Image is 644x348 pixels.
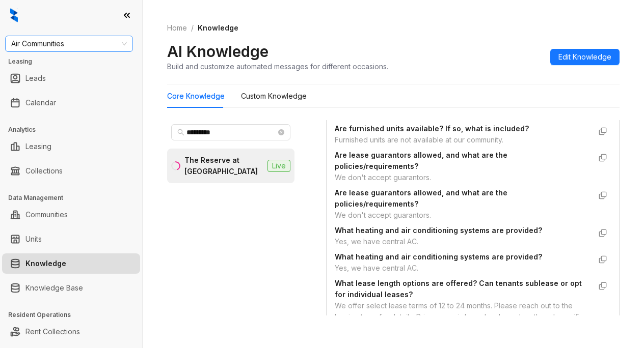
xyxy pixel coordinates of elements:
a: Leads [25,68,46,89]
li: Collections [2,161,140,181]
div: Build and customize automated messages for different occasions. [167,61,388,72]
div: Yes, we have central AC. [335,236,591,247]
strong: What heating and air conditioning systems are provided? [335,252,542,261]
div: The Reserve at [GEOGRAPHIC_DATA] [184,155,263,177]
strong: What lease length options are offered? Can tenants sublease or opt for individual leases? [335,279,582,299]
span: search [177,129,184,136]
li: / [191,22,194,34]
a: Rent Collections [25,322,80,342]
li: Rent Collections [2,322,140,342]
a: Units [25,229,42,249]
strong: What heating and air conditioning systems are provided? [335,226,542,235]
li: Leads [2,68,140,89]
li: Knowledge Base [2,278,140,298]
div: We don't accept guarantors. [335,172,591,183]
li: Communities [2,205,140,225]
li: Calendar [2,93,140,113]
li: Knowledge [2,253,140,274]
h2: AI Knowledge [167,42,269,61]
span: Air Communities [11,36,127,51]
div: We offer select lease terms of 12 to 24 months. Please reach out to the leasing team for details.... [335,300,591,334]
a: Calendar [25,93,56,113]
a: Communities [25,205,68,225]
div: Core Knowledge [167,91,225,102]
div: Custom Knowledge [241,91,307,102]
span: Live [267,160,290,172]
a: Collections [25,161,63,181]
a: Home [165,22,189,34]
li: Leasing [2,136,140,157]
strong: Are lease guarantors allowed, and what are the policies/requirements? [335,188,507,208]
h3: Resident Operations [8,310,142,320]
div: Furnished units are not available at our community. [335,134,591,146]
strong: Are lease guarantors allowed, and what are the policies/requirements? [335,151,507,170]
div: Yes, we have central AC. [335,263,591,274]
span: Knowledge [198,23,238,32]
div: We don't accept guarantors. [335,210,591,221]
h3: Analytics [8,125,142,134]
a: Leasing [25,136,51,157]
span: close-circle [278,129,284,135]
h3: Leasing [8,57,142,66]
button: Edit Knowledge [550,49,620,65]
h3: Data Management [8,193,142,202]
img: logo [10,8,18,22]
span: Edit Knowledge [558,51,611,63]
a: Knowledge Base [25,278,83,298]
strong: Are furnished units available? If so, what is included? [335,124,529,133]
li: Units [2,229,140,249]
a: Knowledge [25,253,66,274]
